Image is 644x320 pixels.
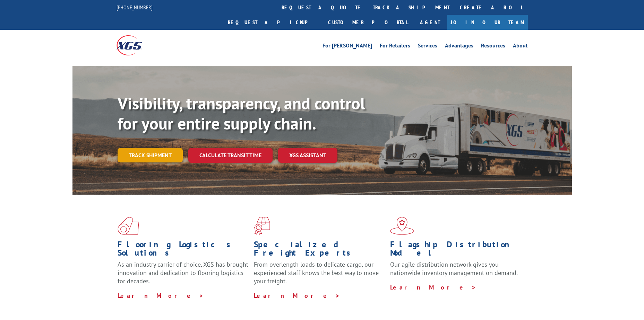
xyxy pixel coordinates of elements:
[278,148,337,163] a: XGS ASSISTANT
[118,260,248,285] span: As an industry carrier of choice, XGS has brought innovation and dedication to flooring logistics...
[254,292,340,300] a: Learn More >
[380,43,410,51] a: For Retailers
[390,260,518,277] span: Our agile distribution network gives you nationwide inventory management on demand.
[223,15,323,30] a: Request a pickup
[323,15,413,30] a: Customer Portal
[118,148,183,162] a: Track shipment
[390,240,521,260] h1: Flagship Distribution Model
[118,92,365,134] b: Visibility, transparency, and control for your entire supply chain.
[118,217,139,235] img: xgs-icon-total-supply-chain-intelligence-red
[118,240,249,260] h1: Flooring Logistics Solutions
[254,260,385,291] p: From overlength loads to delicate cargo, our experienced staff knows the best way to move your fr...
[513,43,528,51] a: About
[447,15,528,30] a: Join Our Team
[390,217,414,235] img: xgs-icon-flagship-distribution-model-red
[118,292,204,300] a: Learn More >
[323,43,372,51] a: For [PERSON_NAME]
[445,43,473,51] a: Advantages
[390,283,476,291] a: Learn More >
[188,148,273,163] a: Calculate transit time
[254,217,270,235] img: xgs-icon-focused-on-flooring-red
[254,240,385,260] h1: Specialized Freight Experts
[117,4,153,11] a: [PHONE_NUMBER]
[481,43,505,51] a: Resources
[413,15,447,30] a: Agent
[418,43,437,51] a: Services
